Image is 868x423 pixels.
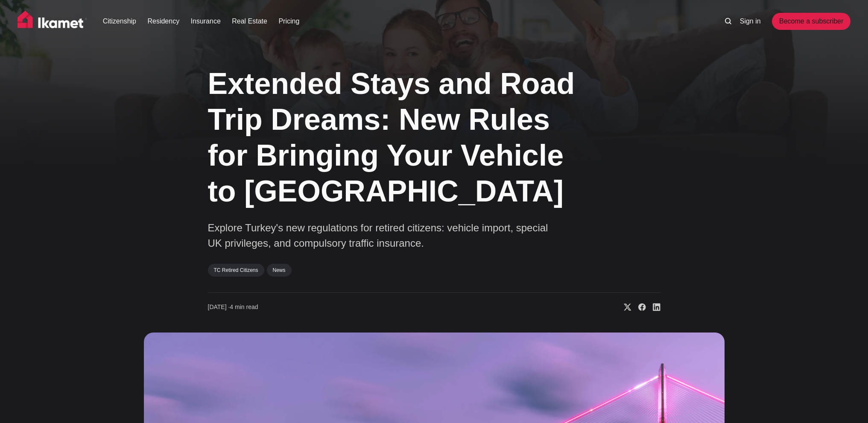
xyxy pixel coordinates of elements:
[208,264,264,277] a: TC Retired Citizens
[772,13,850,30] a: Become a subscriber
[208,220,549,251] p: Explore Turkey's new regulations for retired citizens: vehicle import, special UK privileges, and...
[208,303,230,310] span: [DATE] ∙
[103,16,136,26] a: Citizenship
[147,16,179,26] a: Residency
[278,16,299,26] a: Pricing
[18,11,88,32] img: Ikamet home
[646,303,660,312] a: Share on Linkedin
[740,16,761,26] a: Sign in
[631,303,646,312] a: Share on Facebook
[617,303,631,312] a: Share on X
[267,264,292,277] a: News
[232,16,267,26] a: Real Estate
[208,66,575,209] h1: Extended Stays and Road Trip Dreams: New Rules for Bringing Your Vehicle to [GEOGRAPHIC_DATA]
[191,16,221,26] a: Insurance
[208,303,258,312] time: 4 min read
